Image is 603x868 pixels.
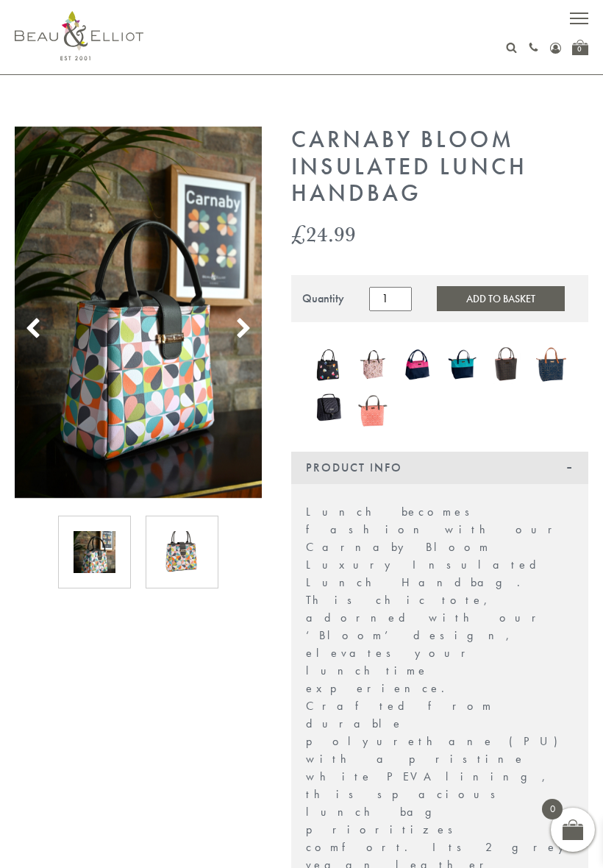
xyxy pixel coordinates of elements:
[447,345,477,384] img: Colour Block Luxury Insulated Lunch Bag
[74,531,115,573] img: Carnaby Bloom Insulated Lunch Handbag
[313,388,343,430] a: Manhattan Larger Lunch Bag
[291,218,306,249] span: £
[536,344,566,388] a: Navy 7L Luxury Insulated Lunch Bag
[358,345,388,387] a: Boho Luxury Insulated Lunch Bag
[358,345,388,384] img: Boho Luxury Insulated Lunch Bag
[492,345,522,387] a: Dove Insulated Lunch Bag
[358,388,388,430] a: Insulated 7L Luxury Lunch Bag
[302,292,344,305] div: Quantity
[15,127,262,498] img: Carnaby Bloom Insulated Lunch Handbag
[291,127,588,207] h1: Carnaby Bloom Insulated Lunch Handbag
[447,345,477,387] a: Colour Block Luxury Insulated Lunch Bag
[492,345,522,384] img: Dove Insulated Lunch Bag
[291,452,588,484] div: Product Info
[402,345,432,384] img: Colour Block Insulated Lunch Bag
[15,11,143,60] img: logo
[313,388,343,427] img: Manhattan Larger Lunch Bag
[291,218,356,249] bdi: 24.99
[313,347,343,383] img: Emily Heart Insulated Lunch Bag
[358,388,388,427] img: Insulated 7L Luxury Lunch Bag
[369,287,412,310] input: Product quantity
[572,40,588,55] a: 0
[437,286,565,311] button: Add to Basket
[542,799,563,819] span: 0
[161,531,203,573] img: Carnaby Bloom Insulated Lunch Handbag
[313,347,343,385] a: Emily Heart Insulated Lunch Bag
[536,344,566,384] img: Navy 7L Luxury Insulated Lunch Bag
[402,345,432,387] a: Colour Block Insulated Lunch Bag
